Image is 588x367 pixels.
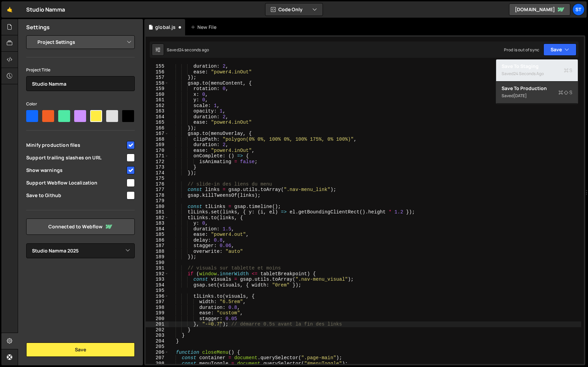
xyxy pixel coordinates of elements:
[146,271,169,277] div: 192
[146,142,169,148] div: 169
[146,81,169,86] div: 158
[146,321,169,327] div: 201
[167,47,209,53] div: Saved
[502,63,572,70] div: Save to Staging
[502,70,572,78] div: Saved
[146,310,169,316] div: 199
[513,93,527,99] div: [DATE]
[513,71,544,76] div: 24 seconds ago
[146,209,169,215] div: 181
[146,103,169,109] div: 162
[26,343,135,357] button: Save
[146,193,169,198] div: 178
[146,86,169,92] div: 159
[179,47,209,53] div: 24 seconds ago
[146,164,169,170] div: 173
[146,221,169,226] div: 183
[26,219,135,235] a: Connected to Webflow
[146,215,169,221] div: 182
[572,3,585,16] a: St
[146,120,169,125] div: 165
[146,232,169,238] div: 185
[146,238,169,243] div: 186
[146,282,169,288] div: 194
[265,3,323,16] button: Code Only
[146,243,169,249] div: 187
[26,23,50,31] h2: Settings
[146,299,169,305] div: 197
[146,108,169,114] div: 163
[146,125,169,131] div: 166
[26,76,135,91] input: Project name
[146,350,169,355] div: 206
[146,327,169,333] div: 202
[191,24,219,31] div: New File
[146,249,169,255] div: 188
[564,67,572,74] span: S
[502,92,572,100] div: Saved
[146,277,169,282] div: 193
[155,24,176,31] div: global.js
[146,288,169,294] div: 195
[496,82,578,104] button: Save to ProductionS Saved[DATE]
[146,344,169,350] div: 205
[146,114,169,120] div: 164
[146,265,169,271] div: 191
[146,294,169,299] div: 196
[146,198,169,204] div: 179
[26,5,65,14] div: Studio Namma
[543,43,576,56] button: Save
[504,47,539,53] div: Prod is out of sync
[146,176,169,181] div: 175
[146,316,169,322] div: 200
[146,153,169,159] div: 171
[146,305,169,311] div: 198
[146,254,169,260] div: 189
[496,59,578,82] button: Save to StagingS Saved24 seconds ago
[146,97,169,103] div: 161
[146,75,169,81] div: 157
[146,226,169,232] div: 184
[502,85,572,92] div: Save to Production
[26,167,126,174] span: Show warnings
[146,204,169,210] div: 180
[558,89,572,96] span: S
[146,148,169,154] div: 170
[146,361,169,367] div: 208
[26,101,37,107] label: Color
[146,187,169,193] div: 177
[146,338,169,344] div: 204
[26,142,126,148] span: Minify production files
[1,1,18,18] a: 🤙
[146,137,169,142] div: 168
[146,355,169,361] div: 207
[26,67,50,73] label: Project Title
[26,154,126,161] span: Support trailing slashes on URL
[26,192,126,199] span: Save to Github
[146,159,169,165] div: 172
[146,260,169,266] div: 190
[26,179,126,186] span: Support Webflow Localization
[146,333,169,338] div: 203
[146,181,169,187] div: 176
[146,69,169,75] div: 156
[146,131,169,137] div: 167
[146,64,169,69] div: 155
[146,92,169,98] div: 160
[509,3,570,16] a: [DOMAIN_NAME]
[146,170,169,176] div: 174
